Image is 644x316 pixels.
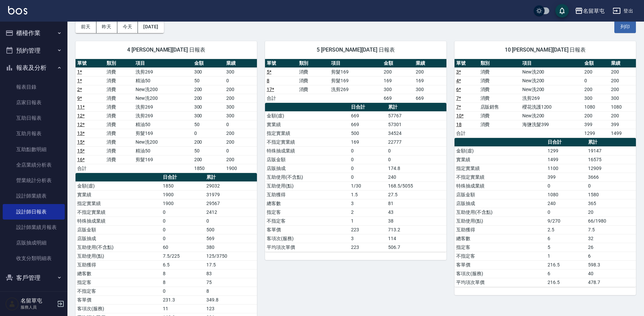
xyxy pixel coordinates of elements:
td: 不指定客 [76,287,161,295]
th: 類別 [297,59,330,68]
td: 互助獲得 [455,225,546,234]
td: 消費 [479,94,521,103]
td: 精油50 [134,146,192,155]
td: 平均項次單價 [455,278,546,287]
td: 1 [546,252,586,260]
td: 客單價 [265,225,349,234]
td: 1499 [546,155,586,164]
a: 店家日報表 [3,95,65,110]
td: 200 [225,155,257,164]
td: 300 [193,111,225,120]
td: 消費 [479,76,521,85]
td: 1299 [583,129,609,138]
td: 實業績 [455,155,546,164]
th: 日合計 [161,173,205,182]
td: 特殊抽成業績 [265,146,349,155]
td: 實業績 [265,120,349,129]
td: 569 [205,234,257,243]
td: 66/1980 [586,217,636,225]
td: 31979 [205,190,257,199]
td: 22777 [386,138,446,146]
button: 昨天 [96,21,117,33]
td: 不指定客 [455,252,546,260]
td: 216.5 [546,278,586,287]
td: 200 [225,85,257,94]
button: 預約管理 [3,42,65,59]
button: 前天 [76,21,96,33]
td: 剪髮169 [329,67,382,76]
td: 不指定實業績 [265,138,349,146]
td: 40 [586,269,636,278]
td: 0 [349,164,386,173]
th: 項目 [134,59,192,68]
td: 消費 [105,76,134,85]
td: 平均項次單價 [265,243,349,252]
table: a dense table [265,59,446,103]
td: 169 [414,76,446,85]
td: 消費 [105,138,134,146]
td: 57767 [386,111,446,120]
td: 指定客 [455,243,546,252]
td: 300 [382,85,414,94]
td: 200 [382,67,414,76]
td: 不指定客 [265,217,349,225]
td: 200 [609,111,636,120]
td: 240 [386,173,446,181]
td: 消費 [105,67,134,76]
td: 消費 [479,120,521,129]
td: New洗200 [134,85,192,94]
a: 全店業績分析表 [3,157,65,173]
td: 1900 [161,190,205,199]
td: 200 [609,85,636,94]
td: 1499 [609,129,636,138]
td: 2 [349,208,386,217]
td: 300 [583,94,609,103]
button: 客戶管理 [3,269,65,287]
td: 12909 [586,164,636,173]
td: 500 [205,225,257,234]
td: 669 [414,94,446,103]
td: 消費 [479,67,521,76]
td: 125/3750 [205,252,257,260]
td: 客單價 [76,295,161,304]
th: 金額 [583,59,609,68]
td: 16575 [586,155,636,164]
td: 互助獲得 [76,260,161,269]
td: 6 [546,269,586,278]
td: 8 [161,278,205,287]
td: 399 [583,120,609,129]
td: New洗200 [521,76,583,85]
td: 200 [225,94,257,103]
td: 消費 [105,129,134,138]
td: 指定實業績 [265,129,349,138]
td: 169 [382,76,414,85]
td: 0 [161,208,205,217]
td: 指定客 [76,278,161,287]
span: 10 [PERSON_NAME][DATE] 日報表 [463,47,628,53]
td: 380 [205,243,257,252]
td: 669 [349,120,386,129]
td: 客項次(服務) [265,234,349,243]
th: 業績 [609,59,636,68]
td: 0 [349,155,386,164]
td: 客單價 [455,260,546,269]
th: 項目 [329,59,382,68]
td: 1.5 [349,190,386,199]
th: 累計 [205,173,257,182]
th: 金額 [193,59,225,68]
button: 名留草屯 [572,4,607,18]
td: 特殊抽成業績 [76,217,161,225]
th: 項目 [521,59,583,68]
td: 互助獲得 [265,190,349,199]
td: 3 [349,234,386,243]
td: 223 [349,243,386,252]
td: 海鹽洗髮399 [521,120,583,129]
td: 消費 [297,85,330,94]
td: 29032 [205,181,257,190]
td: 櫻花洗護1200 [521,103,583,111]
td: 300 [193,67,225,76]
td: 34524 [386,129,446,138]
a: 設計師業績表 [3,188,65,204]
td: 合計 [76,164,105,173]
td: 0 [225,120,257,129]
